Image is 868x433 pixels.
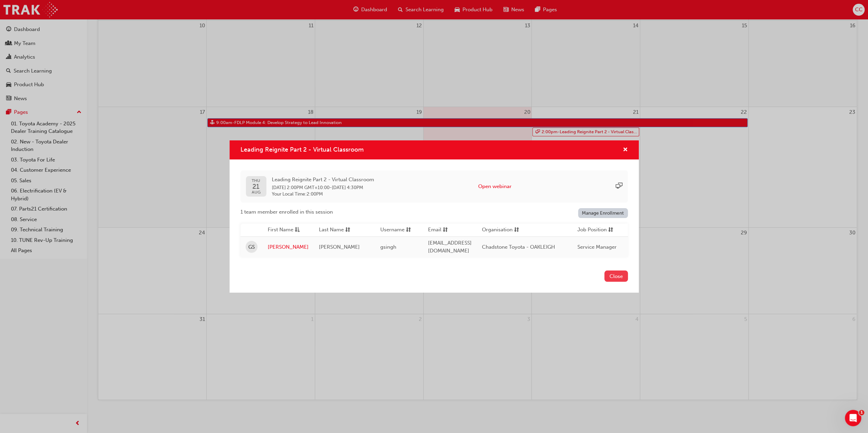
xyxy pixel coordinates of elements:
span: sorting-icon [406,226,411,234]
span: 21 [252,183,261,190]
span: AUG [252,190,261,195]
a: Manage Enrollment [578,208,628,218]
button: Usernamesorting-icon [380,226,418,234]
span: 21 Aug 2025 2:00PM GMT+10:00 [272,185,329,190]
span: First Name [268,226,293,234]
span: GS [248,243,255,251]
button: Job Positionsorting-icon [577,226,615,234]
span: Last Name [319,226,344,234]
span: sorting-icon [608,226,613,234]
a: [PERSON_NAME] [268,243,309,251]
span: gsingh [380,244,396,250]
div: Leading Reignite Part 2 - Virtual Classroom [230,140,639,293]
span: THU [252,179,261,183]
span: sorting-icon [514,226,519,234]
span: 1 team member enrolled in this session [240,208,333,216]
button: cross-icon [623,146,628,154]
span: Your Local Time : 2:00PM [272,191,374,197]
iframe: Intercom live chat [845,410,861,426]
span: sorting-icon [443,226,448,234]
span: asc-icon [295,226,300,234]
span: [PERSON_NAME] [319,244,360,250]
span: Organisation [482,226,513,234]
span: Leading Reignite Part 2 - Virtual Classroom [240,146,364,153]
span: Username [380,226,404,234]
span: [EMAIL_ADDRESS][DOMAIN_NAME] [428,240,472,254]
div: - [272,176,374,197]
button: Organisationsorting-icon [482,226,519,234]
button: First Nameasc-icon [268,226,305,234]
button: Close [604,270,628,282]
span: 1 [859,410,864,415]
span: 21 Aug 2025 4:30PM [332,185,363,190]
span: sorting-icon [345,226,350,234]
span: cross-icon [623,147,628,153]
button: Open webinar [478,183,512,190]
span: Job Position [577,226,607,234]
span: Email [428,226,441,234]
button: Last Namesorting-icon [319,226,356,234]
span: sessionType_ONLINE_URL-icon [616,183,622,190]
span: Leading Reignite Part 2 - Virtual Classroom [272,176,374,184]
span: Chadstone Toyota - OAKLEIGH [482,244,555,250]
button: Emailsorting-icon [428,226,466,234]
span: Service Manager [577,244,617,250]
